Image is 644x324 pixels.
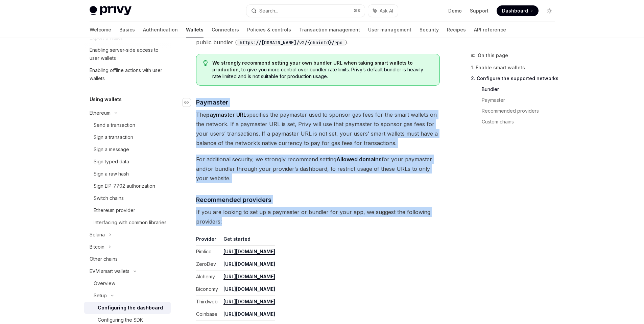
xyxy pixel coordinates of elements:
a: Security [420,22,439,38]
div: Send a transaction [94,121,135,129]
div: Setup [94,292,107,300]
a: Connectors [212,22,239,38]
div: Ethereum [90,109,111,117]
div: Sign a transaction [94,133,133,141]
td: Alchemy [196,271,221,283]
button: Toggle dark mode [544,5,555,16]
strong: paymaster URL [206,111,246,118]
div: Configuring the SDK [98,316,143,324]
a: Policies & controls [247,22,291,38]
strong: Allowed domains [336,156,382,163]
a: Sign EIP-7702 authorization [84,180,171,192]
th: Provider [196,236,221,246]
div: Bitcoin [90,243,104,251]
a: Enabling offline actions with user wallets [84,64,171,85]
div: Other chains [90,255,118,263]
a: Custom chains [482,116,560,127]
a: [URL][DOMAIN_NAME] [223,274,275,280]
span: For additional security, we strongly recommend setting for your paymaster and/or bundler through ... [196,155,440,183]
div: Sign a raw hash [94,170,129,178]
a: [URL][DOMAIN_NAME] [223,299,275,305]
a: [URL][DOMAIN_NAME] [223,286,275,292]
span: On this page [478,51,508,60]
a: Send a transaction [84,119,171,131]
td: Coinbase [196,308,221,321]
a: [URL][DOMAIN_NAME] [223,261,275,267]
span: Paymaster [196,98,228,107]
a: Basics [119,22,135,38]
a: Switch chains [84,192,171,204]
a: Enabling server-side access to user wallets [84,44,171,64]
a: Paymaster [482,95,560,106]
a: Welcome [90,22,111,38]
a: API reference [474,22,506,38]
a: Sign typed data [84,156,171,168]
a: Sign a transaction [84,131,171,143]
code: https://[DOMAIN_NAME]/v2/{chainId}/rpc [237,39,345,46]
div: Configuring the dashboard [98,304,163,312]
td: ZeroDev [196,258,221,271]
div: Enabling server-side access to user wallets [90,46,167,62]
a: Recommended providers [482,106,560,116]
span: Ask AI [380,7,393,14]
strong: We strongly recommend setting your own bundler URL when taking smart wallets to production [212,60,413,72]
span: , to give you more control over bundler rate limits. Privy’s default bundler is heavily rate limi... [212,60,432,80]
a: 1. Enable smart wallets [471,62,560,73]
td: Thirdweb [196,296,221,308]
div: EVM smart wallets [90,267,129,275]
h5: Using wallets [90,95,122,103]
a: User management [368,22,411,38]
td: Biconomy [196,283,221,296]
a: 2. Configure the supported networks [471,73,560,84]
span: Dashboard [502,7,528,14]
td: Pimlico [196,246,221,258]
a: Interfacing with common libraries [84,216,171,229]
span: The specifies the paymaster used to sponsor gas fees for the smart wallets on the network. If a p... [196,110,440,148]
a: Support [470,7,488,14]
a: Dashboard [497,5,539,16]
button: Ask AI [368,5,398,17]
span: If you are looking to set up a paymaster or bundler for your app, we suggest the following provid... [196,207,440,226]
svg: Tip [203,60,208,66]
a: Authentication [143,22,178,38]
div: Solana [90,231,105,239]
div: Sign typed data [94,158,129,166]
div: Sign a message [94,145,129,154]
a: Sign a message [84,143,171,156]
a: [URL][DOMAIN_NAME] [223,311,275,317]
button: Search...⌘K [246,5,365,17]
a: Transaction management [299,22,360,38]
div: Enabling offline actions with user wallets [90,66,167,83]
a: [URL][DOMAIN_NAME] [223,249,275,255]
a: Navigate to header [183,98,196,107]
div: Search... [259,7,278,15]
img: light logo [90,6,132,16]
th: Get started [221,236,275,246]
a: Bundler [482,84,560,95]
div: Ethereum provider [94,206,135,214]
span: ⌘ K [354,8,361,14]
a: Sign a raw hash [84,168,171,180]
a: Wallets [186,22,204,38]
a: Recipes [447,22,466,38]
a: Ethereum provider [84,204,171,216]
div: Sign EIP-7702 authorization [94,182,155,190]
div: Switch chains [94,194,124,202]
a: Overview [84,277,171,290]
a: Other chains [84,253,171,265]
div: Interfacing with common libraries [94,218,167,227]
div: Overview [94,279,115,287]
a: Demo [448,7,462,14]
a: Configuring the dashboard [84,302,171,314]
span: Recommended providers [196,195,271,204]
